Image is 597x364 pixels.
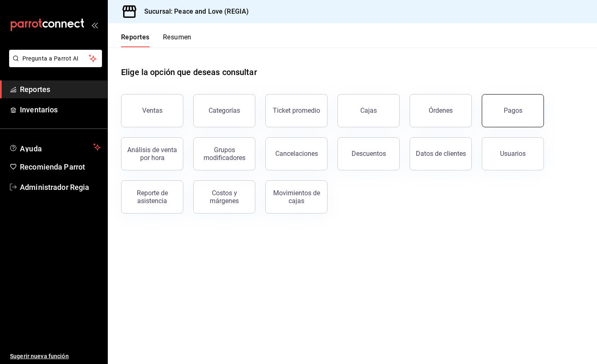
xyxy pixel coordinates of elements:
button: Resumen [163,33,192,47]
button: Análisis de venta por hora [121,137,183,170]
h3: Sucursal: Peace and Love (REGIA) [138,7,249,17]
div: Ticket promedio [273,107,320,114]
div: Descuentos [352,150,386,158]
button: Ticket promedio [265,94,328,127]
button: Cancelaciones [265,137,328,170]
button: Costos y márgenes [193,180,255,214]
button: Reporte de asistencia [121,180,183,214]
div: Reporte de asistencia [126,189,178,205]
button: Movimientos de cajas [265,180,328,214]
button: Pagos [482,94,544,127]
button: Reportes [121,33,150,47]
div: Cajas [360,106,377,116]
button: Datos de clientes [410,137,472,170]
div: Cancelaciones [275,150,318,158]
button: Ventas [121,94,183,127]
div: Usuarios [500,150,526,158]
button: Pregunta a Parrot AI [9,50,102,67]
span: Ayuda [20,142,90,152]
div: Ventas [142,107,163,114]
div: Costos y márgenes [199,189,250,205]
div: Categorías [209,107,240,114]
button: Usuarios [482,137,544,170]
h1: Elige la opción que deseas consultar [121,66,257,78]
a: Pregunta a Parrot AI [6,60,102,69]
a: Cajas [337,94,400,127]
div: Pagos [504,107,522,114]
div: Grupos modificadores [199,146,250,162]
div: Análisis de venta por hora [126,146,178,162]
div: navigation tabs [121,33,192,47]
span: Administrador Regia [20,182,101,193]
button: Descuentos [337,137,400,170]
button: Órdenes [410,94,472,127]
div: Movimientos de cajas [271,189,322,205]
span: Recomienda Parrot [20,161,101,172]
div: Datos de clientes [416,150,466,158]
span: Reportes [20,84,101,95]
span: Inventarios [20,104,101,115]
span: Pregunta a Parrot AI [22,54,89,63]
button: Grupos modificadores [193,137,255,170]
span: Sugerir nueva función [10,352,101,361]
div: Órdenes [429,107,453,114]
button: open_drawer_menu [91,22,98,28]
button: Categorías [193,94,255,127]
